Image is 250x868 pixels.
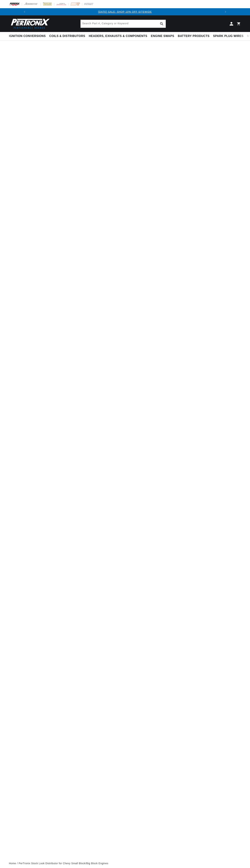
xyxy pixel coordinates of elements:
[9,34,46,38] span: Ignition Conversions
[149,32,176,40] summary: Engine Swaps
[28,10,222,14] div: 1 of 3
[19,861,108,865] a: PerTronix Stock Look Distributor for Chevy Small Block/Big Block Engines
[9,32,48,40] summary: Ignition Conversions
[213,34,243,38] span: Spark Plug Wires
[49,34,85,38] span: Coils & Distributors
[87,32,149,40] summary: Headers, Exhausts & Components
[158,20,166,28] button: Search Part #, Category or Keyword
[28,10,222,14] div: Announcement
[222,8,229,15] button: Translation missing: en.sections.announcements.next_announcement
[89,34,147,38] span: Headers, Exhausts & Components
[21,8,28,15] button: Translation missing: en.sections.announcements.previous_announcement
[48,32,87,40] summary: Coils & Distributors
[176,32,211,40] summary: Battery Products
[9,18,50,30] img: Pertronix
[9,861,16,865] a: Home
[98,10,152,13] a: [DATE] SALE: SHOP 10% OFF SITEWIDE
[9,861,241,865] nav: breadcrumbs
[178,34,209,38] span: Battery Products
[151,34,174,38] span: Engine Swaps
[81,20,166,28] input: Search Part #, Category or Keyword
[211,32,245,40] summary: Spark Plug Wires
